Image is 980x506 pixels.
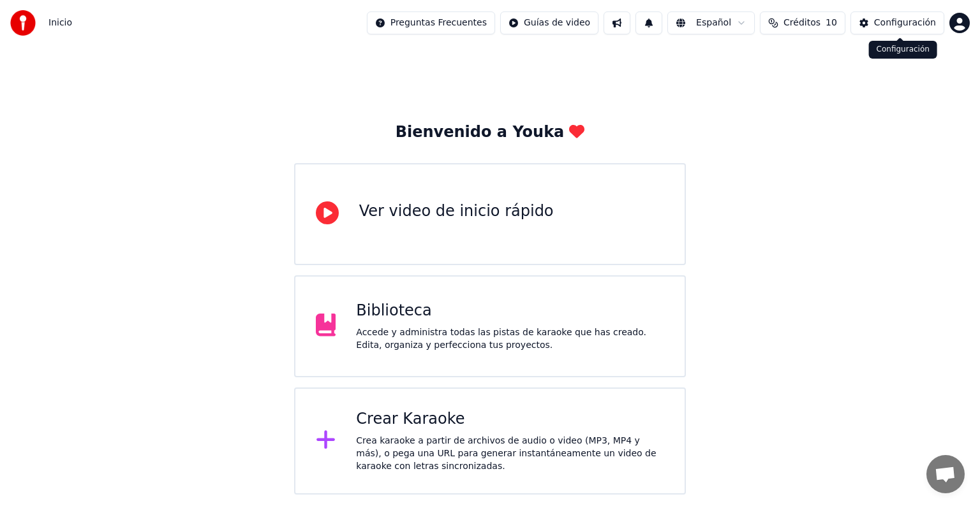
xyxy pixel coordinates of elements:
[356,301,664,321] div: Biblioteca
[10,10,36,36] img: youka
[48,17,72,29] nav: breadcrumb
[874,17,936,29] div: Configuración
[926,455,965,493] a: Chat abierto
[850,11,944,34] button: Configuración
[760,11,845,34] button: Créditos10
[500,11,598,34] button: Guías de video
[367,11,495,34] button: Preguntas Frecuentes
[356,326,664,352] div: Accede y administra todas las pistas de karaoke que has creado. Edita, organiza y perfecciona tus...
[826,17,837,29] span: 10
[869,41,937,59] div: Configuración
[356,435,664,473] div: Crea karaoke a partir de archivos de audio o video (MP3, MP4 y más), o pega una URL para generar ...
[783,17,820,29] span: Créditos
[48,17,72,29] span: Inicio
[359,201,554,222] div: Ver video de inicio rápido
[396,122,585,143] div: Bienvenido a Youka
[356,409,664,430] div: Crear Karaoke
